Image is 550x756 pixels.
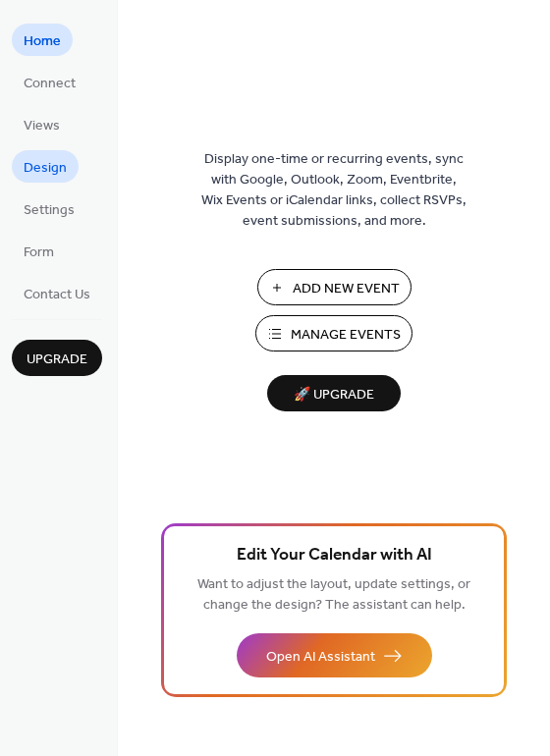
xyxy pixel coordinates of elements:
span: Contact Us [24,285,90,305]
span: Design [24,158,67,179]
button: Manage Events [255,315,412,351]
span: Display one-time or recurring events, sync with Google, Outlook, Zoom, Eventbrite, Wix Events or ... [201,149,467,232]
button: Upgrade [12,340,102,376]
span: Want to adjust the layout, update settings, or change the design? The assistant can help. [197,571,470,619]
span: Open AI Assistant [266,647,375,668]
button: Open AI Assistant [237,633,432,677]
a: Home [12,24,73,56]
span: Connect [24,74,76,94]
span: Home [24,31,61,52]
a: Design [12,150,79,183]
span: Form [24,243,54,263]
span: Settings [24,200,75,221]
a: Connect [12,66,87,98]
button: 🚀 Upgrade [267,375,401,411]
a: Views [12,108,72,140]
a: Form [12,235,66,267]
span: Views [24,116,60,136]
a: Contact Us [12,277,102,309]
span: Add New Event [293,279,400,299]
span: 🚀 Upgrade [279,382,389,408]
span: Edit Your Calendar with AI [237,542,432,569]
a: Settings [12,192,86,225]
span: Manage Events [291,325,401,346]
button: Add New Event [257,269,412,305]
span: Upgrade [27,350,87,370]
